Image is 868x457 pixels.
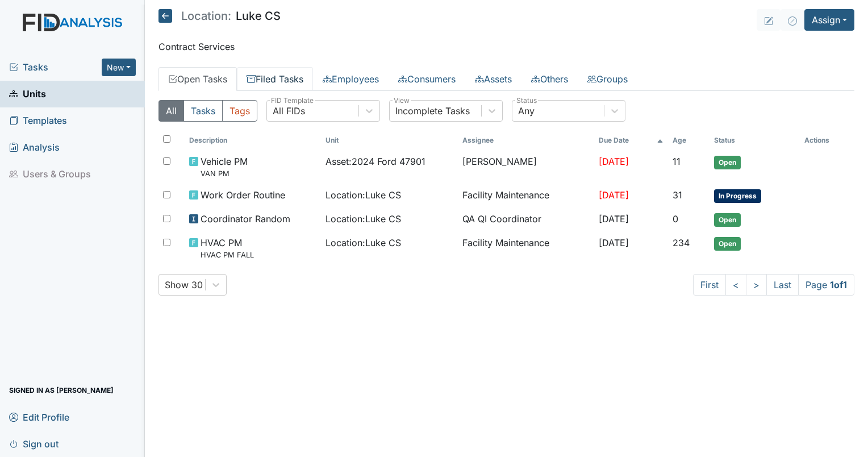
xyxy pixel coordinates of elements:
[521,67,578,91] a: Others
[321,131,457,150] th: Toggle SortBy
[325,236,401,250] span: Location : Luke CS
[325,212,401,226] span: Location : Luke CS
[458,131,594,150] th: Assignee
[237,67,313,91] a: Filed Tasks
[201,236,254,260] span: HVAC PM HVAC PM FALL
[181,10,231,22] span: Location:
[830,279,847,290] strong: 1 of 1
[518,104,535,118] div: Any
[183,100,223,122] button: Tasks
[798,274,854,296] span: Page
[9,139,60,156] span: Analysis
[395,104,470,118] div: Incomplete Tasks
[158,100,257,122] div: Type filter
[673,156,681,167] span: 11
[458,184,594,207] td: Facility Maintenance
[458,150,594,184] td: [PERSON_NAME]
[746,274,767,296] a: >
[201,250,254,260] small: HVAC PM FALL
[800,131,854,150] th: Actions
[578,67,637,91] a: Groups
[201,212,290,226] span: Coordinator Random
[465,67,521,91] a: Assets
[201,188,285,202] span: Work Order Routine
[458,207,594,231] td: QA QI Coordinator
[158,40,854,53] p: Contract Services
[594,131,668,150] th: Toggle SortBy
[9,408,69,426] span: Edit Profile
[725,274,746,296] a: <
[163,135,170,143] input: Toggle All Rows Selected
[714,237,741,251] span: Open
[458,231,594,265] td: Facility Maintenance
[673,213,678,225] span: 0
[714,156,741,169] span: Open
[222,100,257,122] button: Tags
[693,274,726,296] a: First
[804,9,854,31] button: Assign
[766,274,799,296] a: Last
[325,188,401,202] span: Location : Luke CS
[9,60,102,74] a: Tasks
[313,67,389,91] a: Employees
[9,381,114,399] span: Signed in as [PERSON_NAME]
[158,100,854,296] div: Open Tasks
[158,100,184,122] button: All
[599,213,629,225] span: [DATE]
[599,237,629,248] span: [DATE]
[9,435,59,452] span: Sign out
[185,131,321,150] th: Toggle SortBy
[158,67,237,91] a: Open Tasks
[102,59,136,76] button: New
[599,189,629,201] span: [DATE]
[710,131,800,150] th: Toggle SortBy
[673,237,690,248] span: 234
[158,9,281,23] h5: Luke CS
[668,131,710,150] th: Toggle SortBy
[9,112,67,130] span: Templates
[693,274,854,296] nav: task-pagination
[9,85,46,103] span: Units
[201,155,248,179] span: Vehicle PM VAN PM
[273,104,305,118] div: All FIDs
[673,189,682,201] span: 31
[389,67,465,91] a: Consumers
[714,189,761,203] span: In Progress
[165,278,203,292] div: Show 30
[325,155,425,168] span: Asset : 2024 Ford 47901
[714,213,741,227] span: Open
[201,168,248,179] small: VAN PM
[599,156,629,167] span: [DATE]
